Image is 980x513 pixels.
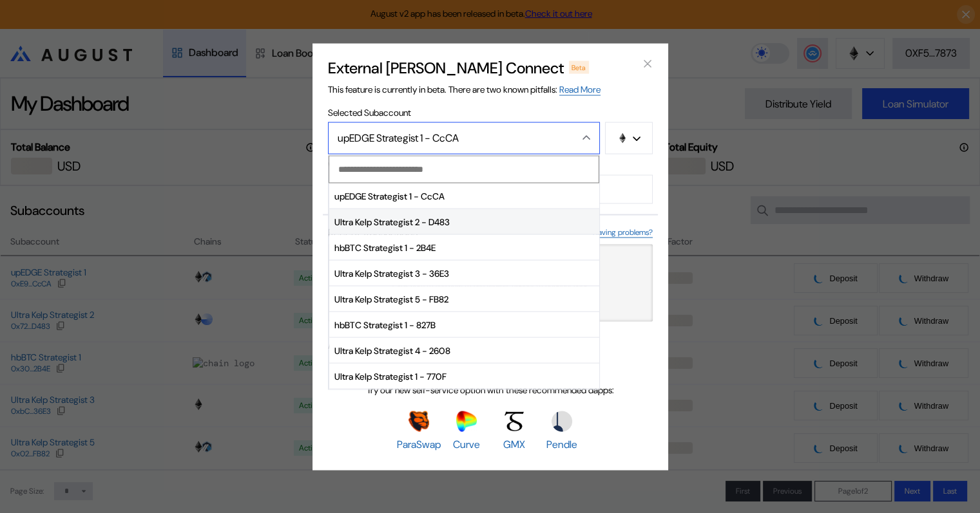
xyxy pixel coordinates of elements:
[328,83,600,95] span: This feature is currently in beta. There are two known pitfalls:
[569,61,590,73] div: Beta
[329,286,599,312] button: Ultra Kelp Strategist 5 - FB82
[617,133,628,143] img: chain logo
[546,438,577,451] span: Pendle
[559,83,600,95] a: Read More
[637,53,658,74] button: close modal
[397,438,441,451] span: ParaSwap
[328,122,600,154] button: Close menu
[329,261,599,286] button: Ultra Kelp Strategist 3 - 36E3
[540,411,584,451] a: PendlePendle
[445,411,488,451] a: CurveCurve
[492,411,536,451] a: GMXGMX
[504,411,524,432] img: GMX
[328,106,653,118] span: Selected Subaccount
[329,364,599,389] button: Ultra Kelp Strategist 1 - 770F
[503,438,525,451] span: GMX
[453,438,480,451] span: Curve
[328,57,564,77] h2: External [PERSON_NAME] Connect
[397,411,441,451] a: ParaSwapParaSwap
[456,411,477,432] img: Curve
[329,338,599,364] button: Ultra Kelp Strategist 4 - 2608
[605,122,653,154] button: chain logo
[329,183,599,209] button: upEDGE Strategist 1 - CcCA
[329,235,599,261] button: hbBTC Strategist 1 - 2B4E
[329,209,599,235] button: Ultra Kelp Strategist 2 - D483
[552,411,572,432] img: Pendle
[593,227,653,238] a: Having problems?
[338,131,562,145] div: upEDGE Strategist 1 - CcCA
[408,411,429,432] img: ParaSwap
[329,312,599,338] button: hbBTC Strategist 1 - 827B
